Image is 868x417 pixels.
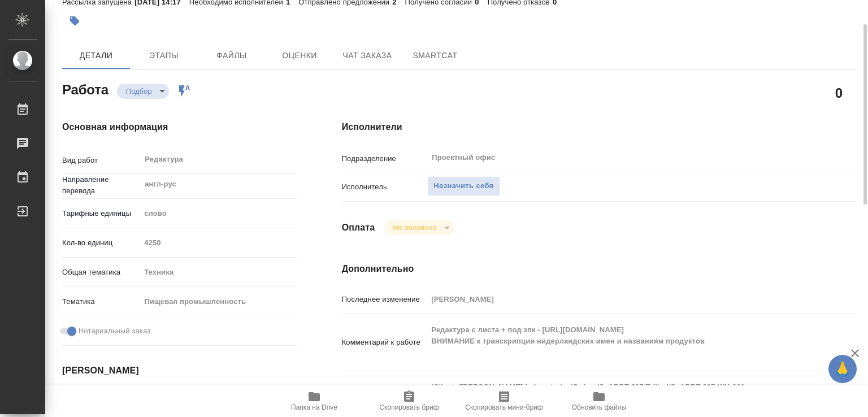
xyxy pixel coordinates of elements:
[342,120,856,134] h4: Исполнители
[835,83,843,102] h2: 0
[342,181,428,193] p: Исполнитель
[117,84,169,99] div: Подбор
[572,403,627,411] span: Обновить файлы
[62,237,140,249] p: Кол-во единиц
[62,208,140,219] p: Тарифные единицы
[342,383,428,394] p: Путь на drive
[342,337,428,348] p: Комментарий к работе
[123,86,155,96] button: Подбор
[62,364,297,377] h4: [PERSON_NAME]
[291,403,337,411] span: Папка на Drive
[62,174,140,197] p: Направление перевода
[140,263,296,282] div: Техника
[272,49,327,63] span: Оценки
[79,325,150,337] span: Нотариальный заказ
[62,296,140,307] p: Тематика
[433,180,493,193] span: Назначить себя
[379,403,439,411] span: Скопировать бриф
[465,403,542,411] span: Скопировать мини-бриф
[140,204,296,223] div: слово
[137,49,191,63] span: Этапы
[62,8,87,33] button: Добавить тэг
[384,220,453,235] div: Подбор
[69,49,123,63] span: Детали
[828,355,857,383] button: 🙏
[342,153,428,164] p: Подразделение
[62,155,140,166] p: Вид работ
[62,79,108,99] h2: Работа
[427,291,813,307] input: Пустое поле
[552,385,646,417] button: Обновить файлы
[408,49,462,63] span: SmartCat
[362,385,457,417] button: Скопировать бриф
[457,385,552,417] button: Скопировать мини-бриф
[342,262,856,276] h4: Дополнительно
[342,294,428,305] p: Последнее изменение
[140,292,296,311] div: Пищевая промышленность
[340,49,394,63] span: Чат заказа
[62,267,140,278] p: Общая тематика
[205,49,259,63] span: Файлы
[427,377,813,397] textarea: /Clients/[PERSON_NAME] Laboratories/Orders/S_ABBT-607/Edited/S_ABBT-607-WK-001
[833,357,852,381] span: 🙏
[342,221,375,234] h4: Оплата
[427,176,500,196] button: Назначить себя
[427,320,813,362] textarea: Редактура с листа + под зпк - [URL][DOMAIN_NAME] ВНИМАНИЕ к транскрипции нидерландских имен и наз...
[267,385,362,417] button: Папка на Drive
[62,120,297,134] h4: Основная информация
[140,234,296,251] input: Пустое поле
[389,223,440,232] button: Не оплачена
